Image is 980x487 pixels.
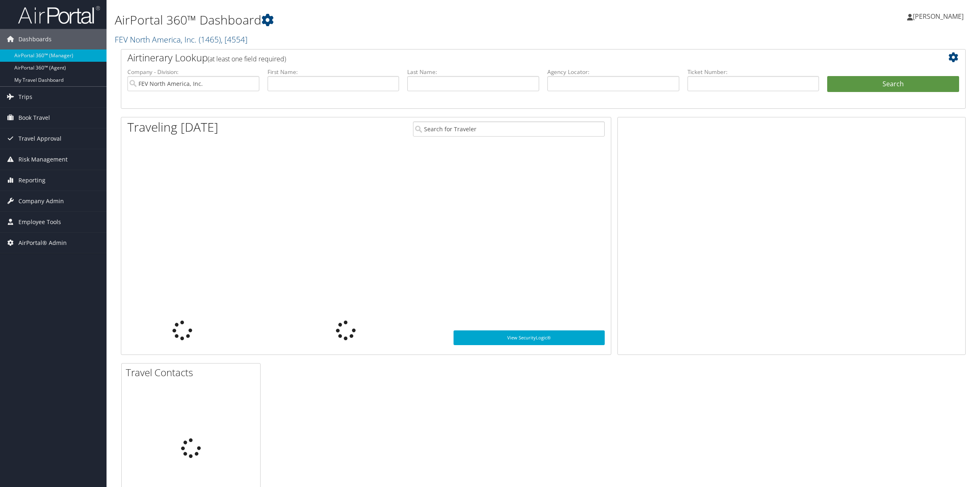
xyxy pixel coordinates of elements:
button: Search [827,76,959,92]
label: First Name: [268,68,399,76]
label: Agency Locator: [547,68,679,76]
label: Last Name: [407,68,539,76]
span: Company Admin [18,191,64,211]
span: ( 1465 ) [199,34,221,45]
span: Risk Management [18,149,68,170]
a: FEV North America, Inc. [115,34,247,45]
a: [PERSON_NAME] [907,4,972,29]
span: Book Travel [18,108,50,128]
span: Reporting [18,170,45,191]
label: Ticket Number: [687,68,819,76]
span: Employee Tools [18,212,61,232]
h2: Airtinerary Lookup [127,51,889,65]
label: Company - Division: [127,68,259,76]
span: Trips [18,87,32,107]
img: airportal-logo.png [18,5,100,25]
span: (at least one field required) [208,54,286,63]
span: , [ 4554 ] [221,34,247,45]
input: Search for Traveler [413,121,605,137]
h2: Travel Contacts [126,366,260,379]
span: [PERSON_NAME] [913,12,964,21]
a: View SecurityLogic® [454,330,604,345]
span: AirPortal® Admin [18,233,67,253]
h1: Traveling [DATE] [127,119,218,136]
span: Travel Approval [18,128,61,149]
span: Dashboards [18,29,52,49]
h1: AirPortal 360™ Dashboard [115,11,686,29]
